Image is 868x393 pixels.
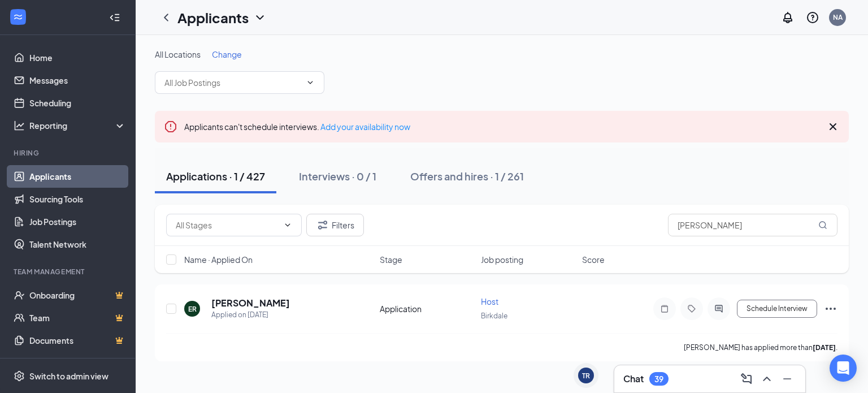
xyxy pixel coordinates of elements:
[29,329,126,352] a: DocumentsCrown
[14,148,124,158] div: Hiring
[211,309,290,321] div: Applied on [DATE]
[481,254,523,265] span: Job posting
[380,254,402,265] span: Stage
[29,120,127,131] div: Reporting
[299,169,376,183] div: Interviews · 0 / 1
[582,254,605,265] span: Score
[758,370,776,388] button: ChevronUp
[29,284,126,306] a: OnboardingCrown
[29,306,126,329] a: TeamCrown
[14,267,124,277] div: Team Management
[159,11,173,24] svg: ChevronLeft
[826,120,840,133] svg: Cross
[12,11,24,23] svg: WorkstreamLogo
[410,169,524,183] div: Offers and hires · 1 / 261
[109,12,120,23] svg: Collapse
[188,304,197,314] div: ER
[164,76,301,89] input: All Job Postings
[14,370,25,382] svg: Settings
[306,78,315,87] svg: ChevronDown
[212,49,242,59] span: Change
[29,92,126,114] a: Scheduling
[29,352,126,374] a: SurveysCrown
[380,303,474,314] div: Application
[29,233,126,256] a: Talent Network
[29,69,126,92] a: Messages
[668,214,837,236] input: Search in applications
[658,304,671,313] svg: Note
[184,122,410,132] span: Applicants can't schedule interviews.
[177,8,249,27] h1: Applicants
[781,11,795,24] svg: Notifications
[29,210,126,233] a: Job Postings
[737,370,756,388] button: ComposeMessage
[481,312,507,320] span: Birkdale
[29,165,126,188] a: Applicants
[830,355,857,382] div: Open Intercom Messenger
[176,219,279,231] input: All Stages
[623,373,644,385] h3: Chat
[29,188,126,210] a: Sourcing Tools
[760,372,774,386] svg: ChevronUp
[14,120,25,131] svg: Analysis
[29,370,108,382] div: Switch to admin view
[155,49,201,59] span: All Locations
[654,374,663,384] div: 39
[737,300,817,318] button: Schedule Interview
[283,221,292,230] svg: ChevronDown
[320,122,410,132] a: Add your availability now
[684,343,837,352] p: [PERSON_NAME] has applied more than .
[806,11,819,24] svg: QuestionInfo
[316,218,329,232] svg: Filter
[685,304,698,313] svg: Tag
[813,343,836,352] b: [DATE]
[166,169,265,183] div: Applications · 1 / 427
[29,46,126,69] a: Home
[824,302,837,316] svg: Ellipses
[818,221,827,230] svg: MagnifyingGlass
[780,372,794,386] svg: Minimize
[184,254,253,265] span: Name · Applied On
[740,372,753,386] svg: ComposeMessage
[164,120,177,133] svg: Error
[211,297,290,309] h5: [PERSON_NAME]
[833,12,843,22] div: NA
[712,304,726,313] svg: ActiveChat
[582,371,590,381] div: TR
[306,214,364,236] button: Filter Filters
[481,296,498,306] span: Host
[253,11,267,24] svg: ChevronDown
[778,370,796,388] button: Minimize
